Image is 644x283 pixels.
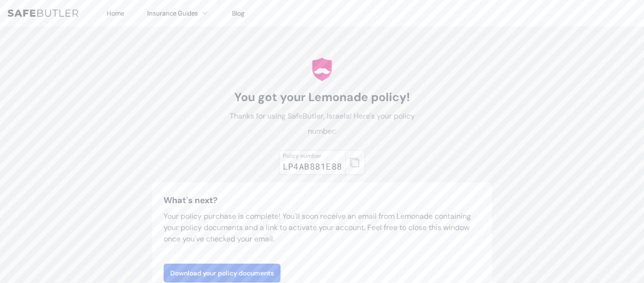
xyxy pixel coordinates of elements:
[8,9,78,17] img: SafeButler Text Logo
[283,160,342,173] div: LP4AB881E88
[283,152,342,160] div: Policy number
[147,8,209,19] button: Insurance Guides
[232,9,245,17] a: Blog
[216,109,428,139] p: Thanks for using SafeButler, Israela! Here's your policy number:
[164,211,480,245] p: Your policy purchase is complete! You'll soon receive an email from Lemonade containing your poli...
[107,9,124,17] a: Home
[164,264,281,283] a: Download your policy documents
[216,90,428,105] h1: You got your Lemonade policy!
[164,194,480,207] h3: What's next?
